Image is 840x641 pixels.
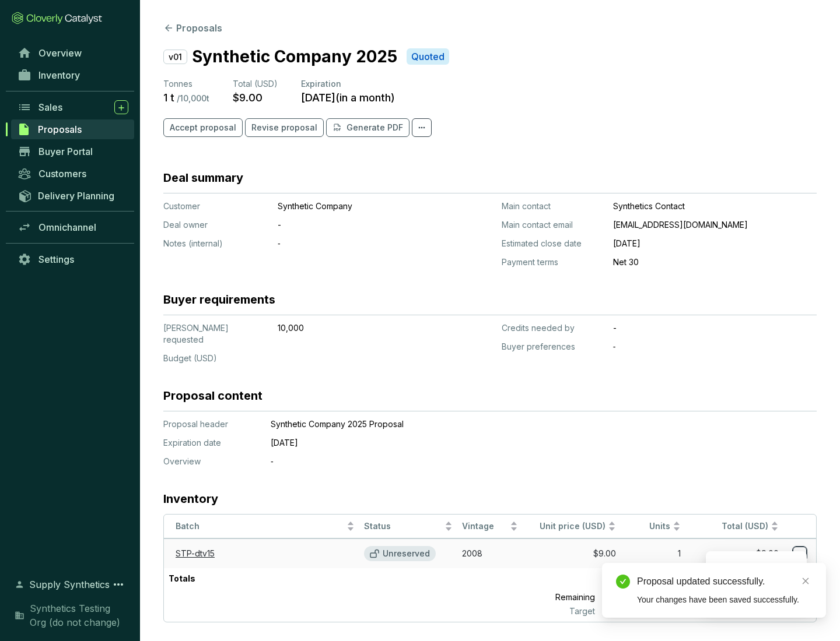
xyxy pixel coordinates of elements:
p: Synthetics Contact [613,200,817,212]
button: Accept proposal [163,118,243,137]
p: Unreserved [383,548,430,559]
th: Vintage [457,515,523,538]
a: Delivery Planning [12,186,134,205]
span: Overview [38,47,82,59]
a: Settings [12,249,134,269]
p: Deal owner [163,219,268,231]
span: Omnichannel [38,221,96,233]
h3: Inventory [163,491,218,507]
p: Customer [163,200,268,212]
p: [DATE] [271,437,761,449]
button: Revise proposal [245,118,324,137]
span: Customers [38,168,86,179]
p: Synthetic Company 2025 [192,44,397,69]
span: Revise proposal [251,122,317,133]
span: check-circle [616,575,630,589]
p: Generate PDF [346,122,403,133]
span: Total (USD) [722,521,768,531]
a: Proposals [11,119,134,139]
td: $9.00 [523,538,621,568]
p: Credits needed by [502,322,604,334]
p: Expiration [301,78,395,90]
p: Synthetic Company [278,200,435,212]
p: Overview [163,456,257,467]
p: [DATE] [613,238,817,249]
p: v01 [163,50,187,64]
span: Accept proposal [170,122,236,133]
span: Vintage [462,521,508,532]
div: Your changes have been saved successfully. [637,593,812,606]
span: Sales [38,101,62,113]
p: Buyer preferences [502,341,604,353]
th: Units [621,515,686,538]
p: Reserve credits [731,562,795,574]
span: Settings [38,253,74,265]
a: Close [799,575,812,587]
span: Total (USD) [233,79,278,89]
span: Synthetics Testing Org (do not change) [30,601,128,629]
span: Units [625,521,671,532]
a: Inventory [12,65,134,85]
p: ‐ [613,341,817,353]
p: Synthetic Company 2025 Proposal [271,418,761,430]
p: - [613,322,817,334]
h3: Buyer requirements [163,291,275,308]
p: Payment terms [502,256,604,268]
h3: Proposal content [163,388,262,404]
span: Status [364,521,442,532]
a: Sales [12,97,134,117]
p: 9,999 t [600,589,685,605]
span: Inventory [38,69,80,81]
p: Main contact [502,200,604,212]
p: Tonnes [163,78,209,90]
p: ‐ [278,238,435,249]
span: Buyer Portal [38,146,93,157]
a: Omnichannel [12,217,134,237]
p: 10,000 [278,322,435,334]
span: Budget (USD) [163,353,217,363]
p: Remaining [503,589,600,605]
p: $9.00 [233,91,262,104]
p: 10,000 t [600,605,685,617]
p: Target [503,605,600,617]
p: Proposal header [163,418,257,430]
th: Batch [164,515,359,538]
div: Proposal updated successfully. [637,575,812,589]
p: 1 t [163,91,174,104]
p: Expiration date [163,437,257,449]
span: Batch [176,521,344,532]
span: Unit price (USD) [540,521,605,531]
th: Status [359,515,457,538]
p: [EMAIL_ADDRESS][DOMAIN_NAME] [613,219,817,231]
span: Delivery Planning [38,190,114,202]
a: Buyer Portal [12,142,134,161]
a: STP-dtv15 [176,548,215,558]
p: Main contact email [502,219,604,231]
td: 2008 [457,538,523,568]
p: / 10,000 t [177,93,209,104]
td: 1 [621,538,686,568]
p: Notes (internal) [163,238,268,249]
p: 1 t [599,568,685,589]
span: Supply Synthetics [29,577,110,591]
p: Totals [164,568,200,589]
td: $9.00 [685,538,783,568]
button: Generate PDF [326,118,409,137]
span: Proposals [38,124,82,135]
p: Quoted [411,51,444,63]
p: - [278,219,435,231]
p: [PERSON_NAME] requested [163,322,268,346]
p: Estimated close date [502,238,604,249]
p: [DATE] ( in a month ) [301,91,395,104]
a: Customers [12,164,134,184]
h3: Deal summary [163,170,243,186]
a: Overview [12,43,134,63]
p: ‐ [271,456,761,467]
p: Net 30 [613,256,817,268]
span: close [801,577,810,585]
button: Proposals [163,21,222,35]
